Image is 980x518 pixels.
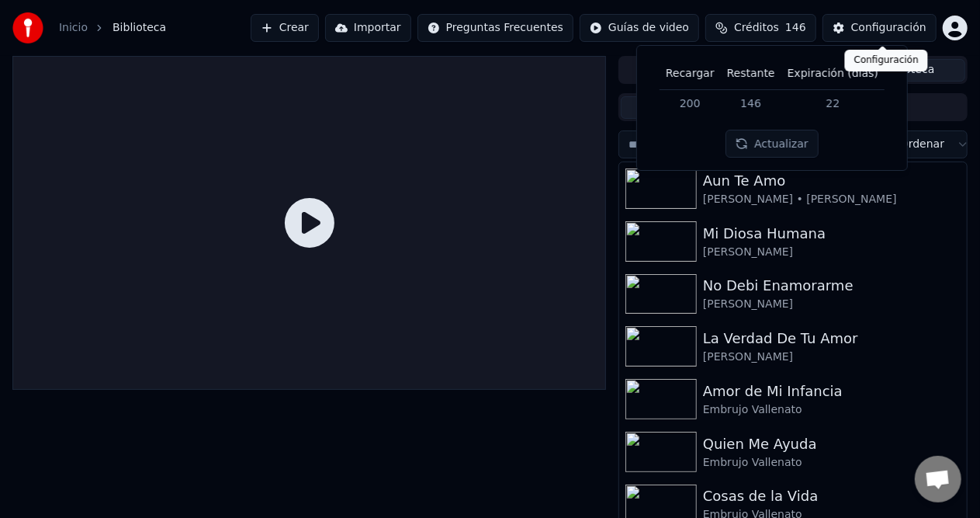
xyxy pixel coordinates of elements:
div: Amor de Mi Infancia [703,381,961,402]
span: Créditos [734,20,779,36]
button: Canciones [621,96,793,119]
div: Mi Diosa Humana [703,223,961,245]
button: Preguntas Frecuentes [417,14,573,42]
nav: breadcrumb [59,20,166,36]
div: Embrujo Vallenato [703,455,961,471]
span: Biblioteca [113,20,166,36]
div: Aun Te Amo [703,170,961,192]
button: Crear [251,14,319,42]
div: No Debi Enamorarme [703,275,961,297]
div: Cosas de la Vida [703,485,961,507]
th: Restante [721,58,781,89]
button: Cola [621,59,736,82]
div: [PERSON_NAME] [703,297,961,312]
a: Inicio [59,20,88,36]
button: Configuración [822,14,937,42]
button: Guías de video [580,14,699,42]
div: Configuración [845,50,928,71]
div: Chat abierto [915,456,961,502]
div: Configuración [851,20,926,36]
td: 146 [721,89,781,117]
button: Importar [325,14,411,42]
span: Ordenar [900,137,944,152]
div: [PERSON_NAME] [703,245,961,260]
button: Actualizar [725,130,818,158]
th: Recargar [660,58,721,89]
div: La Verdad De Tu Amor [703,328,961,349]
div: [PERSON_NAME] [703,349,961,365]
img: youka [12,12,43,43]
span: 146 [785,20,806,36]
button: Créditos146 [705,14,816,42]
th: Expiración (días) [781,58,885,89]
div: [PERSON_NAME] • [PERSON_NAME] [703,192,961,207]
div: Quien Me Ayuda [703,433,961,455]
div: Embrujo Vallenato [703,402,961,418]
td: 200 [660,89,721,117]
td: 22 [781,89,885,117]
